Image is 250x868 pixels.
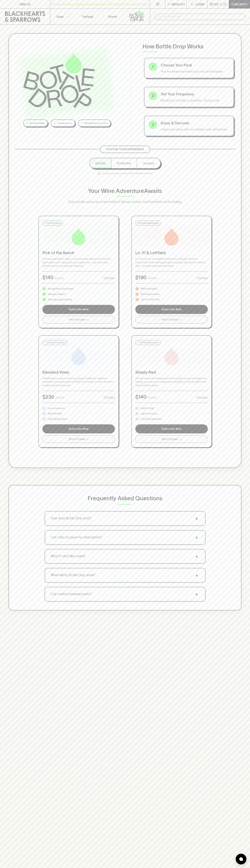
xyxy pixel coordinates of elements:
div: 1 [149,63,157,71]
p: $ 230 [42,393,54,401]
p: Bright to bold [141,406,154,410]
button: Subscribe Now [135,424,208,433]
span: What To Expect [162,437,178,441]
p: Unbox your wines with our tasting notes and stories [161,127,229,131]
p: Simply Red [135,369,208,375]
p: Handpicked value heroes [48,287,73,291]
img: Pick of the Bunch [70,228,88,246]
p: 6 Bottles [196,395,208,400]
div: 2 [149,91,157,100]
p: /month [55,276,64,280]
button: Quarterly [137,158,160,168]
p: $ 140 [42,274,53,281]
p: What if I don't like a wine? [51,554,85,559]
span: + [87,318,88,321]
button: Subscribe Now [42,305,115,314]
button: What To Expect+ [135,316,208,323]
img: Elevated Vines [70,347,88,365]
p: Every bottle opens up a new world of flavors, stories, and moments worth sharing. [54,199,197,204]
button: When will my Bottle Drop arrive?+ [45,568,205,582]
span: What To Expect [69,318,85,321]
span: + [194,516,199,521]
button: Subscribe Now [135,305,208,314]
p: Frequently Asked Questions [88,494,162,503]
p: Rare & limited [48,412,61,415]
button: Can I skip or pause my subscription?+ [45,530,205,544]
span: + [180,437,181,441]
p: Set Your Frequency [161,91,229,97]
p: Pure red expressions [141,417,162,421]
p: Iconic producers [48,406,65,410]
span: What To Expect [162,318,178,321]
img: Bottle Drop [23,53,95,108]
button: Subscribe Now [42,424,115,433]
button: How does Bottle Drop work?+ [45,512,205,525]
p: /month [148,395,157,400]
p: Your Wine Adventure [88,187,162,195]
p: Drinking well doesn't need a hefty price tag. Here's proof that the best bottles aren't always th... [42,257,115,268]
p: Cellar worthy gems [48,417,67,421]
p: /month [148,276,157,280]
button: Bi-Monthly [111,158,137,168]
p: Pick of the Bunch [42,250,115,256]
p: 6 Bottles [196,276,208,280]
p: How does Bottle Drop work? [51,516,91,521]
p: Everyday delights [48,292,66,296]
p: Stores [108,14,117,19]
p: Checkout [231,2,247,6]
p: /month [56,395,65,400]
img: bubble-icon [239,857,243,861]
p: How Bottle Drop Works [143,42,236,51]
p: Elevated Vines [42,369,115,375]
p: Choose Your Experience [106,148,144,151]
p: For the Adventurous [139,221,159,225]
p: $0.00 [210,2,218,6]
p: Pause or cancel anytime. We're flexible like that. [98,171,153,175]
span: + [180,318,181,321]
p: $ 140 [135,393,146,401]
p: Choose Your Pack [161,63,229,68]
p: FIND US [19,2,31,6]
p: Left of center finds [141,298,160,301]
p: Login [195,2,204,6]
button: Monthly [90,158,111,168]
p: For the Curious [46,221,61,225]
p: Seriously good drinking [48,298,72,301]
span: What To Expect [69,437,85,441]
button: Can I switch between packs?+ [45,587,205,601]
p: Shop [56,14,64,19]
p: For the Connoisseur [46,341,66,344]
p: No bad bottles [29,121,45,125]
p: Enjoy & Discover [161,120,229,126]
p: For Red Wine Lovers [139,341,159,344]
a: Stores [100,9,125,24]
p: 6 Bottles [103,395,115,400]
button: What To Expect+ [42,316,115,323]
button: What if I don't like a wine?+ [45,549,205,563]
span: + [194,554,199,559]
p: Tastings [82,14,93,19]
p: Curated by us [57,121,72,125]
span: Awaits [144,188,162,194]
p: Pick the wines that match your mood and palate [161,69,229,74]
button: Shop [50,9,75,24]
p: Can I switch between packs? [51,592,91,597]
button: What To Expect+ [135,435,208,443]
img: Lo-Fi & Leftfield [163,228,180,246]
p: Lo-Fi & Leftfield [135,250,208,256]
p: Light to luscious [141,412,157,415]
span: + [194,592,199,597]
p: 0 [224,3,226,5]
p: 6 Bottles [103,276,115,280]
p: Boundary pushers [141,292,159,296]
p: Can I skip or pause my subscription? [51,535,102,540]
span: + [194,535,199,540]
p: Delivered to your door [84,121,108,125]
p: When will my Bottle Drop arrive? [51,573,95,578]
a: Tastings [75,9,100,24]
p: $ 190 [135,274,147,281]
p: Monthly, bi-monthly, or quarterly - it's your call [161,98,229,103]
img: Simply Red [163,347,180,365]
p: The red wine lover's playground. From bright and juicy to deep and velvety, a journey across styl... [135,377,208,387]
p: Wishlist [172,2,185,6]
